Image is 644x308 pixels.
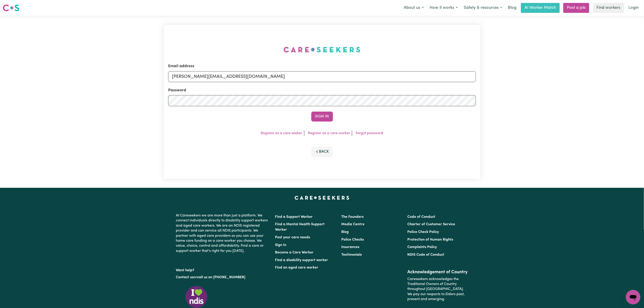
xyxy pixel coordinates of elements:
[593,3,624,13] a: Find workers
[563,3,589,13] a: Post a job
[626,3,641,13] a: Login
[168,71,476,82] input: Email address
[341,238,364,241] a: Police Checks
[176,276,194,279] a: Contact us
[176,273,270,282] p: or
[407,230,439,234] a: Police Check Policy
[341,223,364,226] a: Media Centre
[3,3,19,13] a: Careseekers logo
[3,4,19,12] img: Careseekers logo
[295,196,349,200] a: Careseekers home page
[407,275,468,304] p: Careseekers acknowledges the Traditional Owners of Country throughout [GEOGRAPHIC_DATA]. We pay o...
[275,236,310,239] a: Post your care needs
[261,131,302,135] a: Register as a care seeker
[341,230,349,234] a: Blog
[505,3,519,13] a: Blog
[176,266,270,273] p: Want help?
[275,266,319,269] a: Find an aged care worker
[341,215,364,219] a: The Founders
[427,3,461,13] button: How it works
[275,258,328,262] a: Find a disability support worker
[407,269,468,275] h2: Acknowledgement of Country
[401,3,427,13] button: About us
[168,87,186,93] label: Password
[407,253,444,257] a: NDIS Code of Conduct
[407,245,437,249] a: Complaints Policy
[275,223,325,232] a: Find a Mental Health Support Worker
[407,223,455,226] a: Charter of Customer Service
[407,238,453,241] a: Protection of Human Rights
[356,131,383,135] a: Forgot password
[275,215,313,219] a: Find a Support Worker
[341,245,359,249] a: Insurances
[168,63,194,69] label: Email address
[308,131,350,135] a: Register as a care worker
[407,215,435,219] a: Code of Conduct
[197,276,245,279] a: call us on [PHONE_NUMBER]
[275,243,286,247] a: Sign In
[521,3,560,13] a: AI Worker Match
[626,290,640,304] iframe: Button to launch messaging window, conversation in progress
[311,112,333,122] button: Sign In
[341,253,362,257] a: Testimonials
[311,147,333,157] button: Back
[461,3,505,13] button: Safety & resources
[176,211,270,255] p: At Careseekers we are more than just a platform. We connect individuals directly to disability su...
[275,251,314,254] a: Become a Care Worker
